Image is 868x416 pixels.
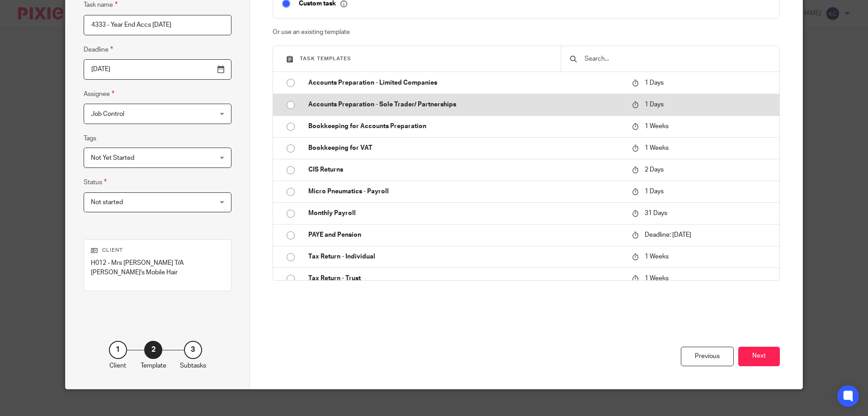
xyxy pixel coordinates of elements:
[645,80,664,86] span: 1 Days
[91,155,134,161] span: Not Yet Started
[584,54,770,64] input: Search...
[681,347,734,366] div: Previous
[180,361,206,370] p: Subtasks
[91,199,123,206] span: Not started
[308,165,623,174] p: CIS Returns
[84,177,107,187] label: Status
[645,275,669,282] span: 1 Weeks
[144,341,162,359] div: 2
[141,361,166,370] p: Template
[738,347,780,366] button: Next
[300,56,351,61] span: Task templates
[84,89,114,99] label: Assignee
[91,247,224,254] p: Client
[84,134,96,143] label: Tags
[184,341,202,359] div: 3
[645,167,664,173] span: 2 Days
[308,209,623,218] p: Monthly Payroll
[308,230,623,239] p: PAYE and Pension
[645,123,669,129] span: 1 Weeks
[308,252,623,261] p: Tax Return - Individual
[84,59,231,80] input: Pick a date
[273,28,780,37] p: Or use an existing template
[308,78,623,87] p: Accounts Preparation - Limited Companies
[84,44,113,55] label: Deadline
[645,232,691,238] span: Deadline: [DATE]
[109,341,127,359] div: 1
[91,111,124,117] span: Job Control
[308,122,623,131] p: Bookkeeping for Accounts Preparation
[308,274,623,283] p: Tax Return - Trust
[308,143,623,153] p: Bookkeeping for VAT
[645,188,664,195] span: 1 Days
[645,210,667,216] span: 31 Days
[308,187,623,196] p: Micro Pneumatics - Payroll
[84,15,231,35] input: Task name
[645,145,669,151] span: 1 Weeks
[645,253,669,260] span: 1 Weeks
[645,101,664,108] span: 1 Days
[308,100,623,109] p: Accounts Preparation - Sole Trader/ Partnerships
[109,361,126,370] p: Client
[91,258,224,277] p: H012 - Mrs [PERSON_NAME] T/A [PERSON_NAME]'s Mobile Hair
